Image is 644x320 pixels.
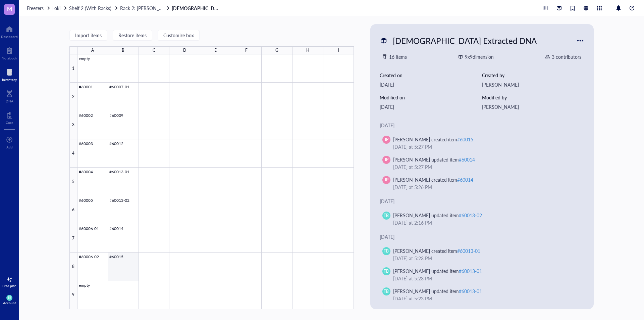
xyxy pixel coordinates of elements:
span: TB [384,213,389,219]
div: 8 [69,253,77,281]
div: [DATE] at 5:27 PM [393,143,576,150]
a: Dashboard [1,24,18,39]
div: #60015 [457,136,473,143]
div: [DATE] at 5:23 PM [393,255,576,262]
div: [DATE] at 5:23 PM [393,275,576,282]
div: [PERSON_NAME] created item [393,176,473,183]
span: JP [384,157,388,163]
div: [DATE] [380,197,584,205]
div: Notebook [2,56,17,60]
a: JP[PERSON_NAME] updated item#60014[DATE] at 5:27 PM [380,153,584,173]
button: Import items [69,30,107,41]
a: JP[PERSON_NAME] created item#60015[DATE] at 5:27 PM [380,133,584,153]
div: #60013-01 [459,288,482,294]
div: 3 contributors [552,53,581,60]
div: Modified by [482,94,584,101]
span: Loki [52,5,60,11]
div: Created on [380,72,482,79]
div: Core [6,121,13,125]
div: A [91,46,94,55]
button: Customize box [158,30,200,41]
a: Loki [52,5,68,11]
div: [DATE] at 5:27 PM [393,163,576,171]
div: Add [6,145,13,149]
div: [PERSON_NAME] [482,103,584,110]
div: [DATE] [380,81,482,88]
div: #60013-01 [459,268,482,274]
div: Dashboard [1,35,18,39]
div: [DATE] [380,103,482,110]
div: [DATE] [380,233,584,240]
span: Restore items [118,33,147,38]
div: 4 [69,139,77,168]
div: Account [3,301,16,305]
div: D [183,46,186,55]
span: Shelf 2 (With Racks) [69,5,111,11]
div: [PERSON_NAME] [482,81,584,88]
div: [PERSON_NAME] created item [393,247,480,255]
a: Shelf 2 (With Racks)Rack 2: [PERSON_NAME]/[PERSON_NAME] Lab (EPICenter) [69,5,170,11]
a: Notebook [2,45,17,60]
div: [PERSON_NAME] updated item [393,287,482,295]
a: TB[PERSON_NAME] updated item#60013-01[DATE] at 5:23 PM [380,265,584,285]
div: 16 items [389,53,407,60]
div: 1 [69,54,77,83]
div: DNA [6,99,13,103]
div: 3 [69,111,77,139]
span: JP [384,137,388,143]
div: [DATE] at 5:26 PM [393,183,576,191]
div: 9 x 9 dimension [465,53,494,60]
div: #60014 [457,176,473,183]
div: [DATE] [380,122,584,129]
div: 7 [69,224,77,253]
div: #60013-02 [459,212,482,219]
span: Freezers [27,5,44,11]
div: G [275,46,278,55]
a: DNA [6,88,13,103]
span: TB [8,296,11,300]
div: #60013-01 [457,247,480,254]
div: 6 [69,196,77,224]
a: Freezers [27,5,51,11]
span: Rack 2: [PERSON_NAME]/[PERSON_NAME] Lab (EPICenter) [120,5,246,11]
span: TB [384,268,389,274]
div: 9 [69,281,77,309]
span: M [7,4,12,13]
div: [DEMOGRAPHIC_DATA] Extracted DNA [390,34,540,48]
div: E [214,46,217,55]
div: [DATE] at 5:23 PM [393,295,576,302]
div: C [153,46,155,55]
div: [PERSON_NAME] updated item [393,267,482,275]
div: I [338,46,339,55]
div: F [245,46,248,55]
div: H [306,46,309,55]
a: Core [6,110,13,125]
div: Created by [482,72,584,79]
div: Free plan [2,284,16,288]
span: TB [384,288,389,294]
div: [DATE] at 2:16 PM [393,219,576,226]
div: #60014 [459,156,475,163]
div: 2 [69,83,77,111]
a: [DEMOGRAPHIC_DATA] Extracted DNA [172,5,222,11]
button: Restore items [113,30,152,41]
span: Import items [75,33,102,38]
span: JP [384,177,388,183]
a: JP[PERSON_NAME] created item#60014[DATE] at 5:26 PM [380,173,584,193]
div: [PERSON_NAME] updated item [393,156,475,163]
a: Inventory [2,67,17,82]
a: TB[PERSON_NAME] created item#60013-01[DATE] at 5:23 PM [380,244,584,265]
div: [PERSON_NAME] updated item [393,212,482,219]
div: 5 [69,168,77,196]
div: Modified on [380,94,482,101]
a: TB[PERSON_NAME] updated item#60013-01[DATE] at 5:23 PM [380,285,584,305]
span: TB [384,248,389,254]
div: Inventory [2,78,17,82]
div: B [122,46,124,55]
div: [PERSON_NAME] created item [393,136,473,143]
a: TB[PERSON_NAME] updated item#60013-02[DATE] at 2:16 PM [380,209,584,229]
span: Customize box [163,33,194,38]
